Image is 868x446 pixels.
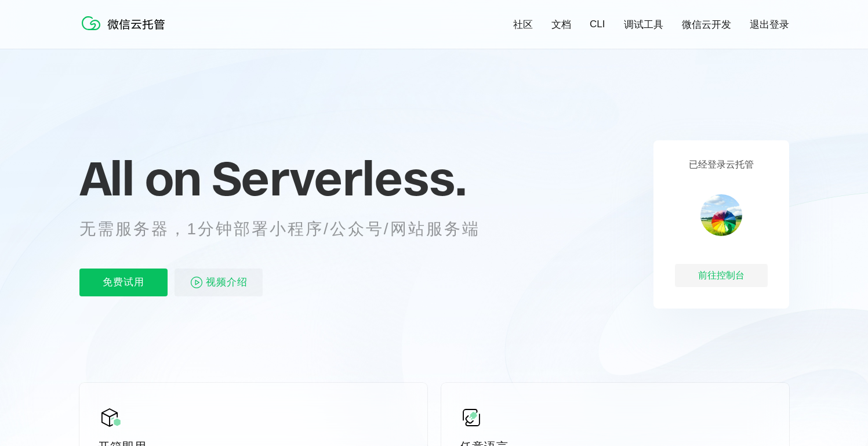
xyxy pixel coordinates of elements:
a: 社区 [513,18,533,31]
span: 视频介绍 [206,269,248,296]
span: All on [79,149,201,207]
div: 前往控制台 [675,264,768,287]
a: 文档 [551,18,571,31]
img: video_play.svg [190,275,204,289]
a: 调试工具 [624,18,663,31]
img: 微信云托管 [79,12,172,35]
span: Serverless. [212,149,466,207]
p: 免费试用 [79,269,168,296]
p: 已经登录云托管 [689,159,754,171]
a: 微信云开发 [682,18,731,31]
p: 无需服务器，1分钟部署小程序/公众号/网站服务端 [79,217,502,241]
a: 退出登录 [750,18,789,31]
a: CLI [590,19,605,30]
a: 微信云托管 [79,27,172,37]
